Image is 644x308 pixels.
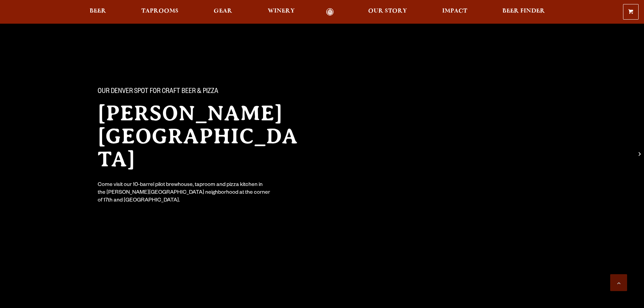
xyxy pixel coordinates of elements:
a: Impact [438,8,472,16]
a: Gear [209,8,237,16]
a: Winery [263,8,299,16]
a: Beer [85,8,111,16]
a: Odell Home [317,8,343,16]
a: Our Story [364,8,411,16]
span: Taprooms [141,8,178,14]
span: Beer [90,8,106,14]
span: Beer Finder [502,8,545,14]
a: Scroll to top [610,274,627,291]
a: Beer Finder [498,8,549,16]
span: Gear [214,8,232,14]
div: Come visit our 10-barrel pilot brewhouse, taproom and pizza kitchen in the [PERSON_NAME][GEOGRAPH... [98,182,271,205]
a: Taprooms [137,8,183,16]
span: Winery [268,8,295,14]
h2: [PERSON_NAME][GEOGRAPHIC_DATA] [98,102,309,171]
span: Our Story [368,8,407,14]
span: Our Denver spot for craft beer & pizza [98,88,218,96]
span: Impact [442,8,467,14]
